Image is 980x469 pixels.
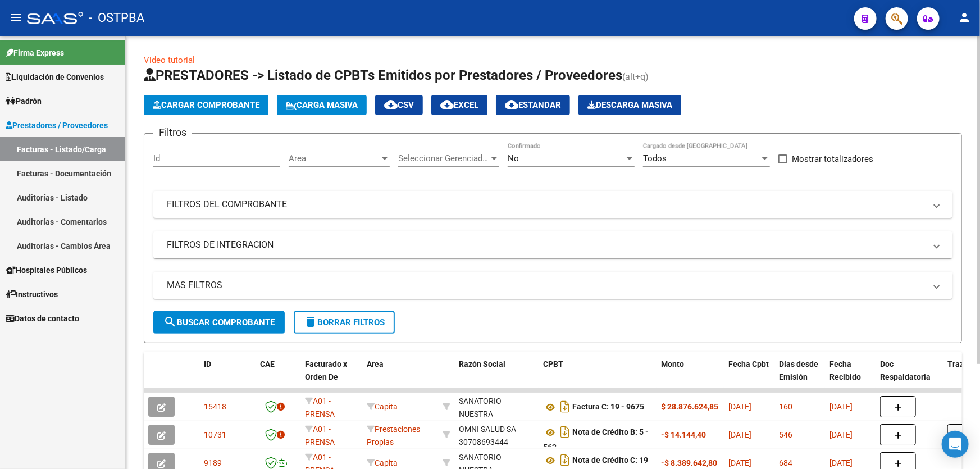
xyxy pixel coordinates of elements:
[153,125,192,140] h3: Filtros
[144,67,622,83] span: PRESTADORES -> Listado de CPBTs Emitidos por Prestadores / Proveedores
[779,402,792,411] span: 160
[728,402,751,411] span: [DATE]
[505,100,561,110] span: Estandar
[398,153,489,163] span: Seleccionar Gerenciador
[657,352,724,402] datatable-header-cell: Monto
[167,279,926,292] mat-panel-title: MAS FILTROS
[505,98,518,111] mat-icon: cloud_download
[199,352,256,402] datatable-header-cell: ID
[286,100,358,110] span: Carga Masiva
[167,198,926,211] mat-panel-title: FILTROS DEL COMPROBANTE
[153,272,952,299] mat-expansion-panel-header: MAS FILTROS
[459,395,534,433] div: SANATORIO NUESTRA [PERSON_NAME] SA
[277,95,367,115] button: Carga Masiva
[643,153,667,163] span: Todos
[300,352,362,402] datatable-header-cell: Facturado x Orden De
[661,402,718,411] strong: $ 28.876.624,85
[153,191,952,218] mat-expansion-panel-header: FILTROS DEL COMPROBANTE
[153,231,952,258] mat-expansion-panel-header: FILTROS DE INTEGRACION
[779,359,818,381] span: Días desde Emisión
[543,359,563,368] span: CPBT
[304,315,317,329] mat-icon: delete
[459,395,534,418] div: 30695504051
[163,315,177,329] mat-icon: search
[558,398,572,416] i: Descargar documento
[508,153,519,163] span: No
[587,100,672,110] span: Descarga Masiva
[543,428,649,452] strong: Nota de Crédito B: 5 - 562
[876,352,943,402] datatable-header-cell: Doc Respaldatoria
[829,359,861,381] span: Fecha Recibido
[779,458,792,467] span: 684
[496,95,570,115] button: Estandar
[792,152,873,166] span: Mostrar totalizadores
[459,359,505,368] span: Razón Social
[558,451,572,469] i: Descargar documento
[294,311,395,334] button: Borrar Filtros
[367,402,398,411] span: Capita
[440,100,478,110] span: EXCEL
[153,311,285,334] button: Buscar Comprobante
[572,403,644,412] strong: Factura C: 19 - 9675
[942,431,969,458] div: Open Intercom Messenger
[459,423,534,447] div: 30708693444
[153,100,259,110] span: Cargar Comprobante
[558,423,572,441] i: Descargar documento
[163,317,275,327] span: Buscar Comprobante
[440,98,454,111] mat-icon: cloud_download
[304,317,385,327] span: Borrar Filtros
[774,352,825,402] datatable-header-cell: Días desde Emisión
[289,153,380,163] span: Area
[260,359,275,368] span: CAE
[431,95,487,115] button: EXCEL
[6,119,108,131] span: Prestadores / Proveedores
[661,359,684,368] span: Monto
[367,359,384,368] span: Area
[829,430,853,439] span: [DATE]
[6,312,79,325] span: Datos de contacto
[829,458,853,467] span: [DATE]
[167,239,926,251] mat-panel-title: FILTROS DE INTEGRACION
[728,458,751,467] span: [DATE]
[829,402,853,411] span: [DATE]
[6,264,87,276] span: Hospitales Públicos
[661,458,717,467] strong: -$ 8.389.642,80
[6,288,58,300] span: Instructivos
[305,397,335,418] span: A01 - PRENSA
[6,71,104,83] span: Liquidación de Convenios
[384,98,398,111] mat-icon: cloud_download
[6,95,42,107] span: Padrón
[578,95,681,115] app-download-masive: Descarga masiva de comprobantes (adjuntos)
[305,359,347,381] span: Facturado x Orden De
[204,430,226,439] span: 10731
[367,458,398,467] span: Capita
[880,359,931,381] span: Doc Respaldatoria
[204,458,222,467] span: 9189
[384,100,414,110] span: CSV
[958,11,971,24] mat-icon: person
[724,352,774,402] datatable-header-cell: Fecha Cpbt
[204,359,211,368] span: ID
[89,6,144,30] span: - OSTPBA
[728,359,769,368] span: Fecha Cpbt
[578,95,681,115] button: Descarga Masiva
[622,71,649,82] span: (alt+q)
[375,95,423,115] button: CSV
[305,425,335,447] span: A01 - PRENSA
[661,430,706,439] strong: -$ 14.144,40
[144,55,195,65] a: Video tutorial
[825,352,876,402] datatable-header-cell: Fecha Recibido
[6,47,64,59] span: Firma Express
[539,352,657,402] datatable-header-cell: CPBT
[779,430,792,439] span: 546
[362,352,438,402] datatable-header-cell: Area
[204,402,226,411] span: 15418
[9,11,22,24] mat-icon: menu
[459,423,516,436] div: OMNI SALUD SA
[256,352,300,402] datatable-header-cell: CAE
[367,425,420,447] span: Prestaciones Propias
[144,95,268,115] button: Cargar Comprobante
[728,430,751,439] span: [DATE]
[454,352,539,402] datatable-header-cell: Razón Social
